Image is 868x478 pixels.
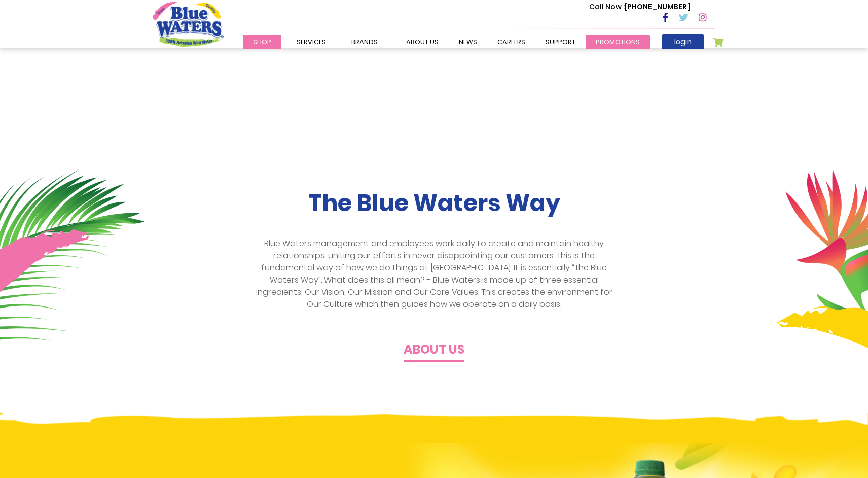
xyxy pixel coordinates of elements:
a: careers [487,35,535,49]
h2: The Blue Waters Way [153,189,715,217]
img: about-section-plant.png [777,169,868,435]
p: Blue Waters management and employees work daily to create and maintain healthy relationships, uni... [250,237,618,311]
a: login [662,34,704,49]
span: Call Now : [589,2,625,12]
a: About us [404,345,464,357]
h4: About us [404,343,464,357]
a: store logo [153,2,224,46]
a: News [449,35,487,49]
a: support [535,35,586,49]
a: Promotions [586,35,650,49]
a: about us [396,35,449,49]
span: Shop [253,37,271,47]
span: Brands [351,37,378,47]
p: [PHONE_NUMBER] [589,2,690,12]
span: Services [297,37,326,47]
